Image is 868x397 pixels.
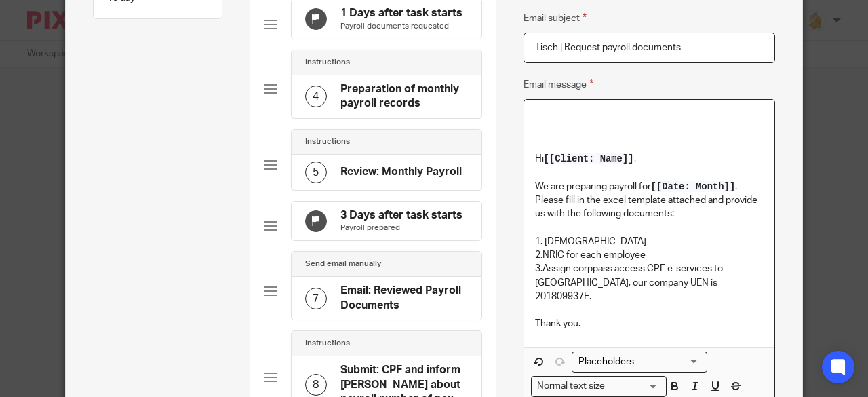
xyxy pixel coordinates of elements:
h4: Instructions [305,136,350,147]
div: Search for option [531,376,667,397]
input: Search for option [574,355,699,369]
h4: Send email manually [305,259,381,269]
h4: Review: Monthly Payroll [340,165,462,179]
div: 4 [305,86,327,107]
div: Search for option [572,352,707,373]
label: Email message [524,77,593,92]
p: Thank you. [535,317,764,330]
h4: Email: Reviewed Payroll Documents [340,284,468,313]
input: Subject [524,33,776,63]
h4: Preparation of monthly payroll records [340,82,468,111]
input: Search for option [609,379,658,394]
p: 1. [DEMOGRAPHIC_DATA] [535,235,764,248]
h4: 1 Days after task starts [340,6,462,20]
div: Placeholders [572,352,707,373]
p: We are preparing payroll for . Please fill in the excel template attached and provide us with the... [535,180,764,221]
div: 5 [305,162,327,183]
span: Normal text size [534,379,608,394]
span: [[Client: Name]] [544,153,634,164]
span: [[Date: Month]] [651,181,736,192]
h4: 3 Days after task starts [340,208,462,223]
div: 7 [305,288,327,309]
p: 3.Assign corppass access CPF e-services to [GEOGRAPHIC_DATA], our company UEN is 201809937E. [535,262,764,303]
h4: Instructions [305,338,350,349]
p: Hi , [535,152,764,166]
div: 8 [305,374,327,396]
p: Payroll prepared [340,223,462,233]
h4: Instructions [305,57,350,68]
p: Payroll documents requested [340,21,462,32]
div: Text styles [531,376,667,397]
p: 2.NRIC for each employee [535,248,764,262]
label: Email subject [524,10,587,26]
